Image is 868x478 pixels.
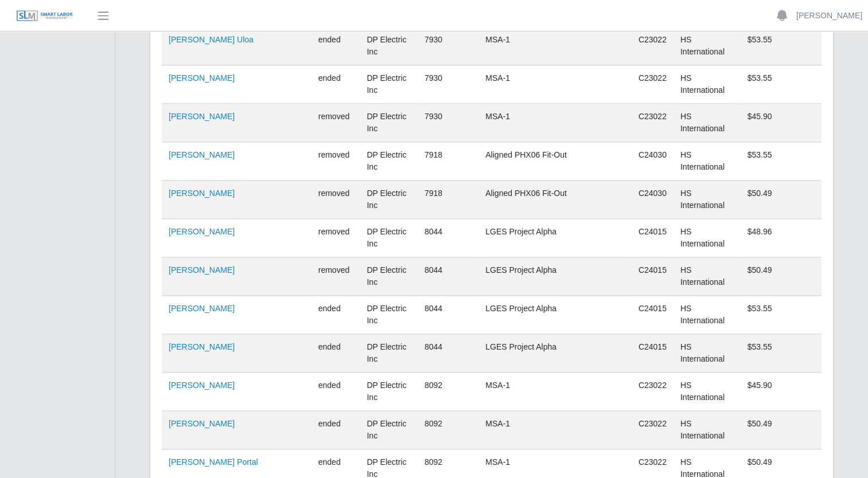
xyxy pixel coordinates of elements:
[740,142,822,181] td: $53.55
[740,296,822,334] td: $53.55
[169,381,235,390] a: [PERSON_NAME]
[312,65,360,104] td: ended
[312,142,360,181] td: removed
[632,334,674,373] td: C24015
[632,373,674,411] td: C23022
[169,419,235,428] a: [PERSON_NAME]
[478,27,632,65] td: MSA-1
[169,189,235,198] a: [PERSON_NAME]
[674,142,741,181] td: HS International
[169,265,235,275] a: [PERSON_NAME]
[674,334,741,373] td: HS International
[169,73,235,83] a: [PERSON_NAME]
[478,104,632,142] td: MSA-1
[674,411,741,449] td: HS International
[360,257,417,296] td: DP Electric Inc
[360,334,417,373] td: DP Electric Inc
[478,296,632,334] td: LGES Project Alpha
[632,65,674,104] td: C23022
[418,296,478,334] td: 8044
[632,27,674,65] td: C23022
[674,296,741,334] td: HS International
[674,104,741,142] td: HS International
[632,104,674,142] td: C23022
[169,112,235,121] a: [PERSON_NAME]
[360,27,417,65] td: DP Electric Inc
[360,411,417,449] td: DP Electric Inc
[418,257,478,296] td: 8044
[418,219,478,257] td: 8044
[169,304,235,313] a: [PERSON_NAME]
[740,373,822,411] td: $45.90
[740,219,822,257] td: $48.96
[360,296,417,334] td: DP Electric Inc
[740,257,822,296] td: $50.49
[312,104,360,142] td: removed
[740,65,822,104] td: $53.55
[478,219,632,257] td: LGES Project Alpha
[796,10,862,22] a: [PERSON_NAME]
[418,334,478,373] td: 8044
[740,411,822,449] td: $50.49
[478,373,632,411] td: MSA-1
[360,219,417,257] td: DP Electric Inc
[740,104,822,142] td: $45.90
[360,181,417,219] td: DP Electric Inc
[169,150,235,159] a: [PERSON_NAME]
[478,142,632,181] td: Aligned PHX06 Fit-Out
[312,296,360,334] td: ended
[740,27,822,65] td: $53.55
[674,257,741,296] td: HS International
[478,411,632,449] td: MSA-1
[632,257,674,296] td: C24015
[312,334,360,373] td: ended
[418,27,478,65] td: 7930
[740,181,822,219] td: $50.49
[418,65,478,104] td: 7930
[478,257,632,296] td: LGES Project Alpha
[674,65,741,104] td: HS International
[632,219,674,257] td: C24015
[740,334,822,373] td: $53.55
[632,181,674,219] td: C24030
[360,65,417,104] td: DP Electric Inc
[478,65,632,104] td: MSA-1
[674,373,741,411] td: HS International
[360,373,417,411] td: DP Electric Inc
[312,373,360,411] td: ended
[312,411,360,449] td: ended
[169,35,254,44] a: [PERSON_NAME] Uloa
[312,181,360,219] td: removed
[418,142,478,181] td: 7918
[169,227,235,236] a: [PERSON_NAME]
[418,373,478,411] td: 8092
[632,296,674,334] td: C24015
[312,219,360,257] td: removed
[169,457,258,467] a: [PERSON_NAME] Portal
[632,411,674,449] td: C23022
[674,219,741,257] td: HS International
[674,181,741,219] td: HS International
[418,104,478,142] td: 7930
[418,411,478,449] td: 8092
[418,181,478,219] td: 7918
[360,142,417,181] td: DP Electric Inc
[478,181,632,219] td: Aligned PHX06 Fit-Out
[360,104,417,142] td: DP Electric Inc
[674,27,741,65] td: HS International
[632,142,674,181] td: C24030
[312,27,360,65] td: ended
[169,342,235,351] a: [PERSON_NAME]
[16,10,73,22] img: SLM Logo
[478,334,632,373] td: LGES Project Alpha
[312,257,360,296] td: removed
